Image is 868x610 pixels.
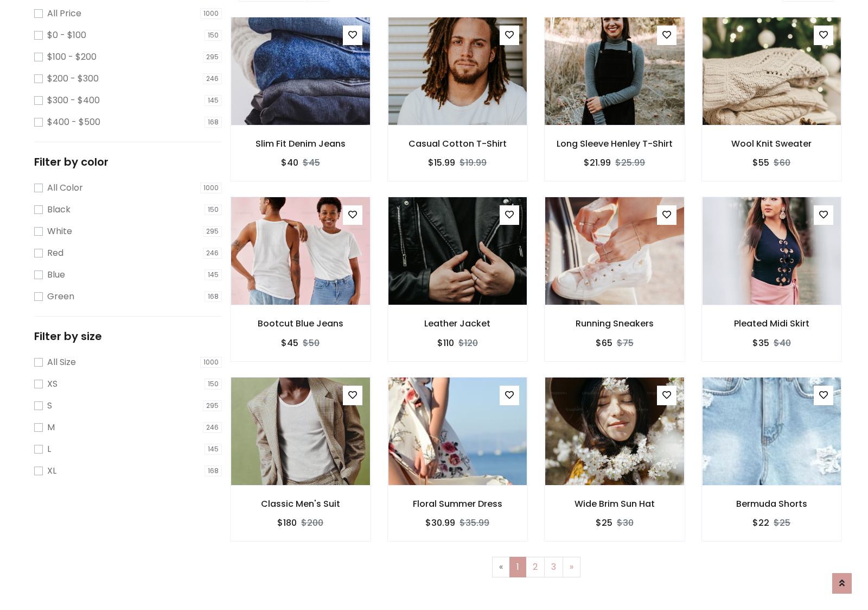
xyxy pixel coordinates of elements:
[47,116,100,129] label: $400 - $500
[617,337,634,349] del: $75
[545,139,685,149] h6: Long Sleeve Henley T-Shirt
[205,204,222,215] span: 150
[526,557,545,577] a: 2
[200,357,222,368] span: 1000
[752,338,769,348] h6: $35
[596,518,612,528] h6: $25
[277,518,297,528] h6: $180
[702,318,842,329] h6: Pleated Midi Skirt
[205,117,222,128] span: 168
[47,94,100,107] label: $300 - $400
[203,400,222,411] span: 295
[47,443,51,456] label: L
[34,330,222,343] h5: Filter by size
[596,338,612,348] h6: $65
[203,73,222,84] span: 246
[47,7,81,20] label: All Price
[205,269,222,280] span: 145
[388,499,528,509] h6: Floral Summer Dress
[203,422,222,433] span: 246
[203,248,222,259] span: 246
[231,139,371,149] h6: Slim Fit Denim Jeans
[545,499,685,509] h6: Wide Brim Sun Hat
[47,51,97,64] label: $100 - $200
[545,318,685,329] h6: Running Sneakers
[702,499,842,509] h6: Bermuda Shorts
[428,158,455,168] h6: $15.99
[458,337,478,349] del: $120
[303,337,320,349] del: $50
[425,518,455,528] h6: $30.99
[47,181,83,194] label: All Color
[47,225,72,238] label: White
[509,557,526,577] a: 1
[301,517,323,529] del: $200
[544,557,563,577] a: 3
[200,183,222,193] span: 1000
[47,203,71,216] label: Black
[47,247,63,260] label: Red
[34,155,222,168] h5: Filter by color
[231,499,371,509] h6: Classic Men's Suit
[47,464,56,477] label: XL
[205,95,222,106] span: 145
[47,29,86,42] label: $0 - $100
[47,421,55,434] label: M
[774,156,790,169] del: $60
[459,517,489,529] del: $35.99
[205,466,222,476] span: 168
[388,318,528,329] h6: Leather Jacket
[281,338,298,348] h6: $45
[205,30,222,41] span: 150
[570,561,573,573] span: »
[702,139,842,149] h6: Wool Knit Sweater
[231,318,371,329] h6: Bootcut Blue Jeans
[205,291,222,302] span: 168
[774,517,790,529] del: $25
[47,399,52,412] label: S
[200,8,222,19] span: 1000
[615,156,645,169] del: $25.99
[563,557,580,577] a: Next
[203,52,222,62] span: 295
[303,156,320,169] del: $45
[47,268,65,281] label: Blue
[281,158,298,168] h6: $40
[47,290,74,303] label: Green
[752,158,769,168] h6: $55
[203,226,222,237] span: 295
[752,518,769,528] h6: $22
[205,379,222,389] span: 150
[774,337,791,349] del: $40
[388,139,528,149] h6: Casual Cotton T-Shirt
[238,557,834,577] nav: Page navigation
[437,338,454,348] h6: $110
[584,158,611,168] h6: $21.99
[47,378,58,391] label: XS
[47,356,76,369] label: All Size
[617,517,634,529] del: $30
[47,72,99,85] label: $200 - $300
[459,156,487,169] del: $19.99
[205,444,222,455] span: 145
